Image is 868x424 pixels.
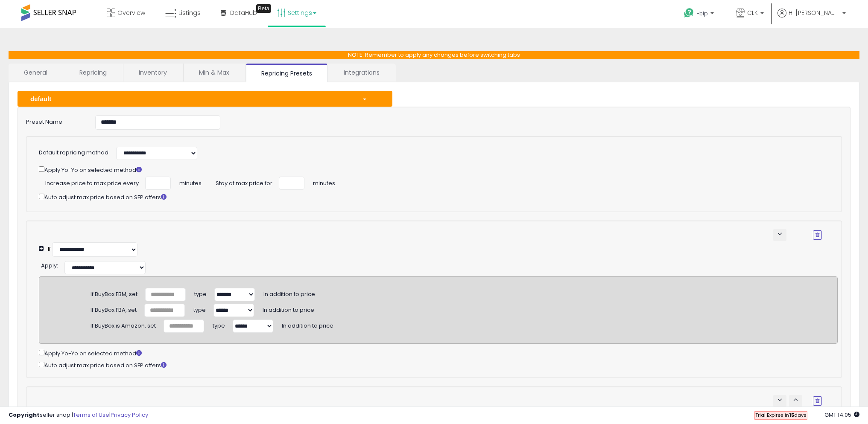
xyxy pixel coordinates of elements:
div: Apply Yo-Yo on selected method [39,165,822,174]
span: keyboard_arrow_down [776,230,784,238]
span: type [193,303,206,314]
label: Preset Name [20,115,89,126]
button: keyboard_arrow_down [773,229,786,241]
span: CLK [747,9,758,17]
span: type [194,287,207,298]
a: Integrations [328,64,395,81]
span: In addition to price [263,303,314,314]
span: 2025-10-6 14:05 GMT [824,411,859,419]
b: 15 [789,412,794,418]
div: Apply Yo-Yo on selected method [39,348,838,358]
i: Remove Condition [815,398,819,404]
i: Remove Condition [815,232,819,238]
span: minutes. [313,177,336,188]
span: DataHub [230,9,257,17]
span: In addition to price [282,319,333,330]
div: If BuyBox FBA, set [91,303,137,314]
span: type [213,319,225,330]
label: Default repricing method: [39,149,110,157]
a: Privacy Policy [111,411,148,419]
a: Terms of Use [73,411,109,419]
span: Help [696,10,708,17]
span: Listings [178,9,201,17]
span: keyboard_arrow_up [792,396,800,404]
a: Repricing Presets [246,64,327,82]
strong: Copyright [9,411,40,419]
div: Tooltip anchor [256,4,271,13]
span: keyboard_arrow_down [776,396,784,404]
div: If BuyBox FBM, set [91,288,137,299]
span: Apply [41,261,57,270]
div: Auto adjust max price based on SFP offers [39,192,822,202]
div: default [24,94,356,103]
span: minutes. [179,177,203,188]
div: seller snap | | [9,411,148,419]
a: Repricing [64,64,122,81]
button: default [18,91,392,107]
span: In addition to price [263,287,315,298]
span: Overview [117,9,145,17]
a: Hi [PERSON_NAME] [777,9,846,28]
div: : [41,259,58,270]
a: Help [677,1,722,28]
span: Increase price to max price every [45,177,139,188]
span: Stay at max price for [216,177,272,188]
i: Get Help [684,8,694,18]
button: keyboard_arrow_up [789,395,802,407]
span: Trial Expires in days [755,412,807,418]
button: keyboard_arrow_down [773,395,786,407]
div: If BuyBox is Amazon, set [91,319,156,330]
span: Hi [PERSON_NAME] [789,9,840,17]
a: Inventory [123,64,182,81]
p: NOTE: Remember to apply any changes before switching tabs [9,51,859,59]
a: Min & Max [184,64,245,81]
div: Auto adjust max price based on SFP offers [39,360,838,370]
a: General [9,64,63,81]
